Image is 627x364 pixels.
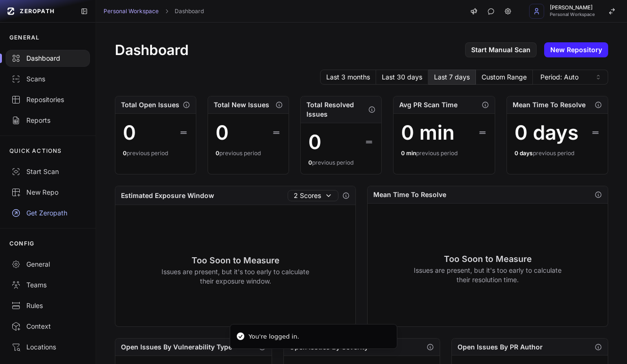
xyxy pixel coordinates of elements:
[476,70,533,85] button: Custom Range
[550,12,595,17] span: Personal Workspace
[458,342,543,352] h2: Open Issues By PR Author
[465,42,537,57] a: Start Manual Scan
[121,100,179,110] h2: Total Open Issues
[163,8,170,15] svg: chevron right,
[373,190,446,199] h2: Mean Time To Resolve
[11,342,84,352] div: Locations
[306,100,368,119] h2: Total Resolved Issues
[514,150,533,157] span: 0 days
[216,150,281,157] div: previous period
[123,121,136,144] div: 0
[11,167,84,176] div: Start Scan
[11,301,84,310] div: Rules
[401,150,487,157] div: previous period
[428,70,476,85] button: Last 7 days
[4,4,73,19] a: ZEROPATH
[376,70,428,85] button: Last 30 days
[123,150,188,157] div: previous period
[595,73,602,81] svg: caret sort,
[11,116,84,125] div: Reports
[175,8,204,15] a: Dashboard
[399,100,458,110] h2: Avg PR Scan Time
[11,260,84,269] div: General
[288,190,338,201] button: 2 Scores
[540,72,579,82] span: Period: Auto
[320,70,376,85] button: Last 3 months
[401,150,416,157] span: 0 min
[161,254,310,267] h3: Too Soon to Measure
[513,100,586,110] h2: Mean Time To Resolve
[414,253,562,266] h3: Too Soon to Measure
[249,332,299,341] div: You're logged in.
[11,74,84,84] div: Scans
[308,159,374,166] div: previous period
[11,280,84,290] div: Teams
[214,100,269,110] h2: Total New Issues
[11,188,84,197] div: New Repo
[104,8,159,15] a: Personal Workspace
[216,150,219,157] span: 0
[308,131,322,153] div: 0
[11,322,84,331] div: Context
[514,121,579,144] div: 0 days
[9,34,40,41] p: GENERAL
[11,95,84,104] div: Repositories
[161,267,310,286] p: Issues are present, but it's too early to calculate their exposure window.
[11,54,84,63] div: Dashboard
[9,147,62,155] p: QUICK ACTIONS
[544,42,608,57] a: New Repository
[9,240,34,247] p: CONFIG
[401,121,455,144] div: 0 min
[121,342,232,352] h2: Open Issues By Vulnerability Type
[121,191,214,200] h2: Estimated Exposure Window
[514,150,600,157] div: previous period
[308,159,312,166] span: 0
[414,266,562,285] p: Issues are present, but it's too early to calculate their resolution time.
[216,121,229,144] div: 0
[123,150,127,157] span: 0
[104,8,204,15] nav: breadcrumb
[11,208,84,218] div: Get Zeropath
[550,5,595,10] span: [PERSON_NAME]
[20,8,55,15] span: ZEROPATH
[115,41,189,58] h1: Dashboard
